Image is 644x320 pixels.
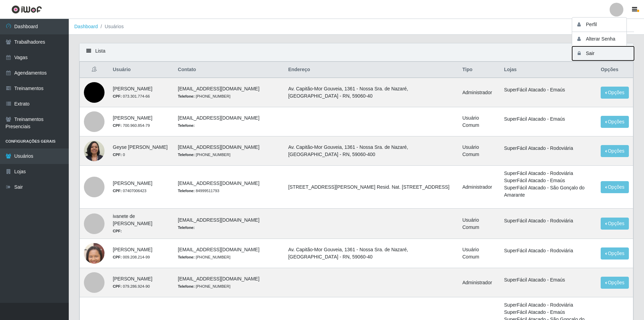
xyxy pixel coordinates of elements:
button: Opções [601,116,629,128]
small: 700.960.854-79 [113,123,150,128]
td: [EMAIL_ADDRESS][DOMAIN_NAME] [174,166,284,209]
a: Dashboard [74,24,98,29]
strong: CPF: [113,189,122,193]
small: [PHONE_NUMBER] [178,255,230,259]
td: [PERSON_NAME] [109,166,174,209]
small: 009.208.214-99 [113,255,150,259]
button: Opções [601,181,629,193]
td: Administrador [458,166,500,209]
small: 073.301.774-66 [113,94,150,98]
li: SuperFácil Atacado - Rodoviária [504,145,592,152]
td: Av. Capitão-Mor Gouveia, 1361 - Nossa Sra. de Nazaré, [GEOGRAPHIC_DATA] - RN, 59060-400 [284,136,458,166]
strong: CPF: [113,284,122,288]
td: [EMAIL_ADDRESS][DOMAIN_NAME] [174,268,284,297]
strong: Telefone: [178,284,195,288]
small: 07407006423 [113,189,146,193]
th: Contato [174,62,284,78]
td: [EMAIL_ADDRESS][DOMAIN_NAME] [174,239,284,268]
li: SuperFácil Atacado - Emaús [504,115,592,123]
button: Sair [572,46,634,60]
td: Av. Capitão-Mor Gouveia, 1361 - Nossa Sra. de Nazaré, [GEOGRAPHIC_DATA] - RN, 59060-40 [284,239,458,268]
td: [PERSON_NAME] [109,268,174,297]
td: Usuário Comum [458,239,500,268]
button: Perfil [572,18,634,32]
td: [EMAIL_ADDRESS][DOMAIN_NAME] [174,107,284,136]
strong: CPF: [113,123,122,128]
strong: CPF: [113,255,122,259]
button: Alterar Senha [572,32,634,46]
td: [EMAIL_ADDRESS][DOMAIN_NAME] [174,209,284,239]
li: Usuários [98,23,124,30]
small: 079.286.924-90 [113,284,150,288]
strong: Telefone: [178,94,195,98]
td: Usuário Comum [458,136,500,166]
li: SuperFácil Atacado - Emaús [504,86,592,93]
strong: Telefone: [178,189,195,193]
td: [EMAIL_ADDRESS][DOMAIN_NAME] [174,136,284,166]
th: Endereço [284,62,458,78]
small: [PHONE_NUMBER] [178,284,230,288]
td: [EMAIL_ADDRESS][DOMAIN_NAME] [174,78,284,107]
div: Lista [79,43,633,62]
button: Opções [601,145,629,157]
td: Administrador [458,78,500,107]
li: SuperFácil Atacado - Rodoviária [504,247,592,254]
small: 0 [113,153,125,157]
td: [STREET_ADDRESS][PERSON_NAME] Resid. Nat. [STREET_ADDRESS] [284,166,458,209]
th: Tipo [458,62,500,78]
td: ivanete de [PERSON_NAME] [109,209,174,239]
li: SuperFácil Atacado - Emaús [504,177,592,184]
td: [PERSON_NAME] [109,239,174,268]
strong: CPF: [113,229,122,233]
button: Opções [601,277,629,289]
th: Lojas [500,62,597,78]
li: SuperFácil Atacado - Rodoviária [504,217,592,224]
small: [PHONE_NUMBER] [178,94,230,98]
strong: CPF: [113,94,122,98]
li: SuperFácil Atacado - Emaús [504,276,592,284]
strong: Telefone: [178,255,195,259]
li: SuperFácil Atacado - São Gonçalo do Amarante [504,184,592,199]
li: SuperFácil Atacado - Emaús [504,309,592,316]
td: Av. Capitão-Mor Gouveia, 1361 - Nossa Sra. de Nazaré, [GEOGRAPHIC_DATA] - RN, 59060-40 [284,78,458,107]
td: Usuário Comum [458,107,500,136]
small: 84999511793 [178,189,219,193]
li: SuperFácil Atacado - Rodoviária [504,170,592,177]
th: Usuário [109,62,174,78]
strong: Telefone: [178,153,195,157]
button: Opções [601,247,629,260]
button: Opções [601,218,629,230]
img: CoreUI Logo [11,5,42,14]
small: [PHONE_NUMBER] [178,153,230,157]
strong: Telefone: [178,225,195,230]
td: [PERSON_NAME] [109,107,174,136]
td: Usuário Comum [458,209,500,239]
strong: CPF: [113,153,122,157]
td: Administrador [458,268,500,297]
strong: Telefone: [178,123,195,128]
nav: breadcrumb [69,19,644,35]
th: Opções [597,62,633,78]
button: Opções [601,87,629,99]
td: Geyse [PERSON_NAME] [109,136,174,166]
td: [PERSON_NAME] [109,78,174,107]
li: SuperFácil Atacado - Rodoviária [504,301,592,309]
